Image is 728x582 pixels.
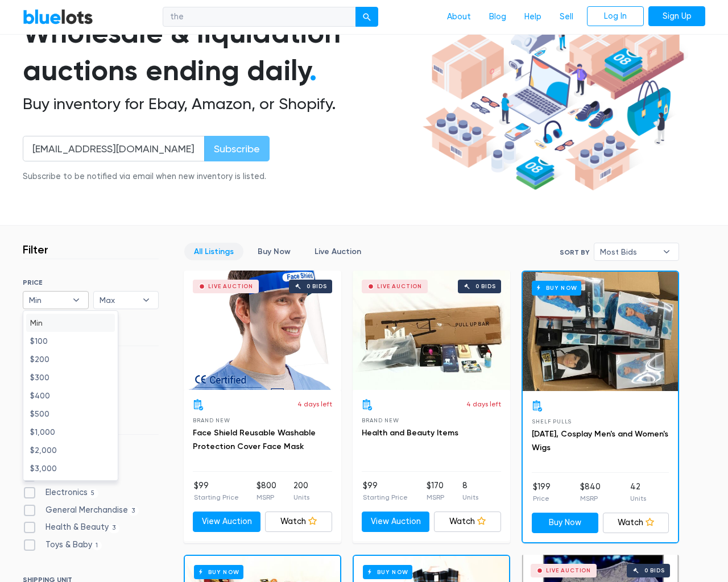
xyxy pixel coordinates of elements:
[257,492,276,502] p: MSRP
[29,292,67,309] span: Min
[26,423,115,441] li: $1,000
[204,136,270,161] input: Subscribe
[515,6,551,28] a: Help
[23,487,98,499] label: Electronics
[580,481,601,504] li: $840
[208,284,253,289] div: Live Auction
[194,480,239,502] li: $99
[480,6,515,28] a: Blog
[128,506,139,516] span: 3
[26,441,115,459] li: $2,000
[297,399,332,409] p: 4 days left
[26,332,115,350] li: $100
[23,136,205,161] input: Enter your email address
[305,243,371,260] a: Live Auction
[64,292,88,309] b: ▾
[23,521,119,534] label: Health & Beauty
[353,271,510,390] a: Live Auction 0 bids
[560,247,589,257] label: Sort By
[184,243,243,260] a: All Listings
[23,278,159,286] h6: PRICE
[532,281,581,295] h6: Buy Now
[307,284,327,289] div: 0 bids
[109,524,119,533] span: 3
[363,492,408,502] p: Starting Price
[23,9,93,25] a: BlueLots
[466,399,501,409] p: 4 days left
[100,292,137,309] span: Max
[648,6,705,27] a: Sign Up
[293,480,309,502] li: 200
[248,243,300,260] a: Buy Now
[184,271,341,390] a: Live Auction 0 bids
[194,492,239,502] p: Starting Price
[427,480,444,502] li: $170
[23,171,270,183] div: Subscribe to be notified via email when new inventory is listed.
[462,492,478,502] p: Units
[193,428,316,451] a: Face Shield Reusable Washable Protection Cover Face Mask
[532,429,668,452] a: [DATE], Cosplay Men's and Women's Wigs
[427,492,444,502] p: MSRP
[23,243,48,256] h3: Filter
[26,459,115,477] li: $3,000
[26,314,115,332] li: Min
[630,481,646,504] li: 42
[194,565,243,579] h6: Buy Now
[362,417,399,423] span: Brand New
[293,492,309,502] p: Units
[23,504,139,517] label: General Merchandise
[92,541,102,550] span: 1
[26,405,115,423] li: $500
[163,7,356,27] input: Search for inventory
[363,480,408,502] li: $99
[532,418,572,425] span: Shelf Pulls
[462,480,478,502] li: 8
[523,272,678,391] a: Buy Now
[26,386,115,405] li: $400
[587,6,644,27] a: Log In
[23,14,419,90] h1: Wholesale & liquidation auctions ending daily
[23,94,419,114] h2: Buy inventory for Ebay, Amazon, or Shopify.
[377,284,422,289] div: Live Auction
[88,489,98,498] span: 5
[23,539,102,551] label: Toys & Baby
[434,512,502,532] a: Watch
[644,568,665,573] div: 0 bids
[532,513,598,533] a: Buy Now
[438,6,480,28] a: About
[655,243,679,260] b: ▾
[603,513,669,533] a: Watch
[551,6,582,28] a: Sell
[533,493,551,504] p: Price
[546,568,591,573] div: Live Auction
[362,512,429,532] a: View Auction
[475,284,496,289] div: 0 bids
[193,417,230,423] span: Brand New
[600,243,657,260] span: Most Bids
[26,350,115,368] li: $200
[533,481,551,504] li: $199
[363,565,412,579] h6: Buy Now
[257,480,276,502] li: $800
[309,53,317,88] span: .
[134,292,158,309] b: ▾
[630,493,646,504] p: Units
[362,428,458,438] a: Health and Beauty Items
[265,512,333,532] a: Watch
[26,368,115,386] li: $300
[193,512,260,532] a: View Auction
[580,493,601,504] p: MSRP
